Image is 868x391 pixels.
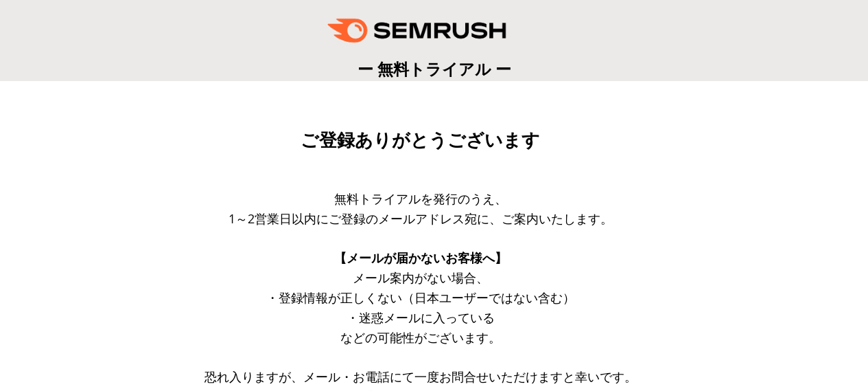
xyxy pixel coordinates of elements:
[266,289,575,306] span: ・登録情報が正しくない（日本ユーザーではない含む）
[347,309,495,326] span: ・迷惑メールに入っている
[357,58,511,80] span: ー 無料トライアル ー
[228,210,613,227] span: 1～2営業日以内にご登録のメールアドレス宛に、ご案内いたします。
[301,130,540,150] span: ご登録ありがとうございます
[340,329,501,346] span: などの可能性がございます。
[353,269,489,286] span: メール案内がない場合、
[204,368,637,385] span: 恐れ入りますが、メール・お電話にて一度お問合せいただけますと幸いです。
[334,249,507,266] span: 【メールが届かないお客様へ】
[334,190,507,207] span: 無料トライアルを発行のうえ、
